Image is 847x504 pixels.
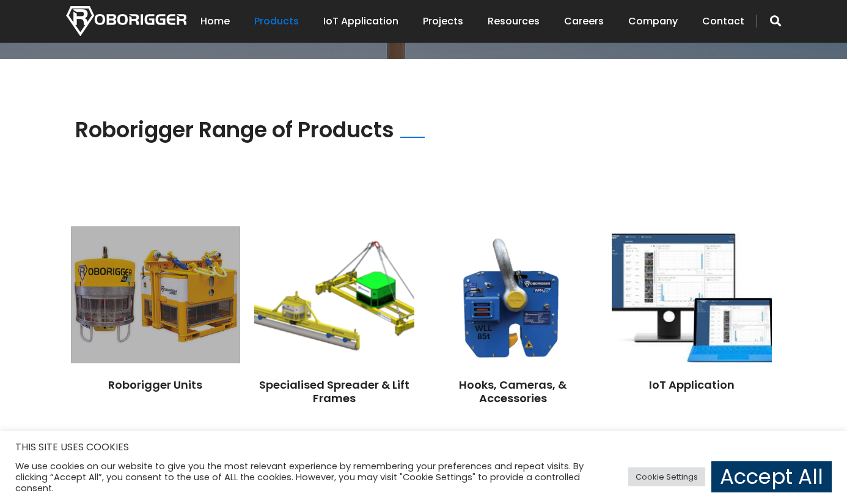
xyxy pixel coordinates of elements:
a: Resources [488,2,540,40]
img: Nortech [66,6,186,36]
a: Contact [702,2,744,40]
a: Accept All [711,461,832,492]
div: We use cookies on our website to give you the most relevant experience by remembering your prefer... [15,461,587,494]
a: Specialised Spreader & Lift Frames [259,377,409,406]
a: Hooks, Cameras, & Accessories [459,377,566,406]
a: Company [628,2,678,40]
h2: Roborigger Range of Products [75,117,394,143]
h5: THIS SITE USES COOKIES [15,439,832,455]
a: Projects [423,2,463,40]
a: Products [254,2,299,40]
a: IoT Application [323,2,398,40]
a: IoT Application [649,377,735,392]
a: Cookie Settings [628,467,705,486]
a: Roborigger Units [108,377,202,392]
a: Home [200,2,230,40]
a: Careers [564,2,604,40]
